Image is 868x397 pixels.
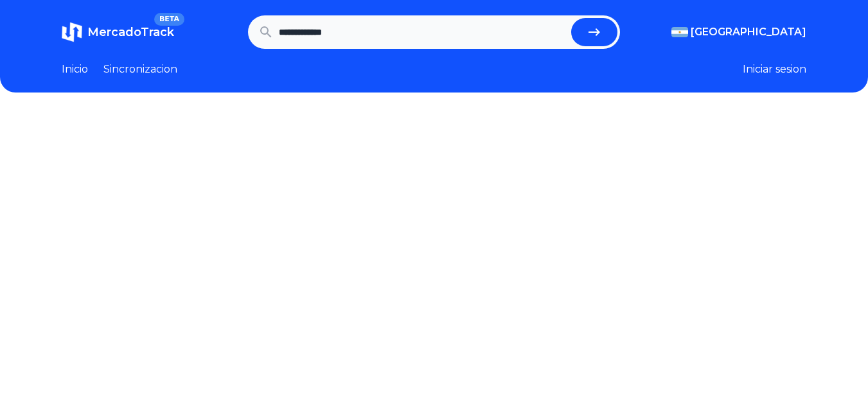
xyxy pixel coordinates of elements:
a: Inicio [62,62,88,77]
span: BETA [154,13,184,26]
button: Iniciar sesion [743,62,806,77]
span: MercadoTrack [87,25,174,39]
img: Argentina [671,27,688,37]
a: MercadoTrackBETA [62,22,174,42]
img: MercadoTrack [62,22,82,42]
a: Sincronizacion [103,62,177,77]
span: [GEOGRAPHIC_DATA] [691,24,806,40]
button: [GEOGRAPHIC_DATA] [671,24,806,40]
